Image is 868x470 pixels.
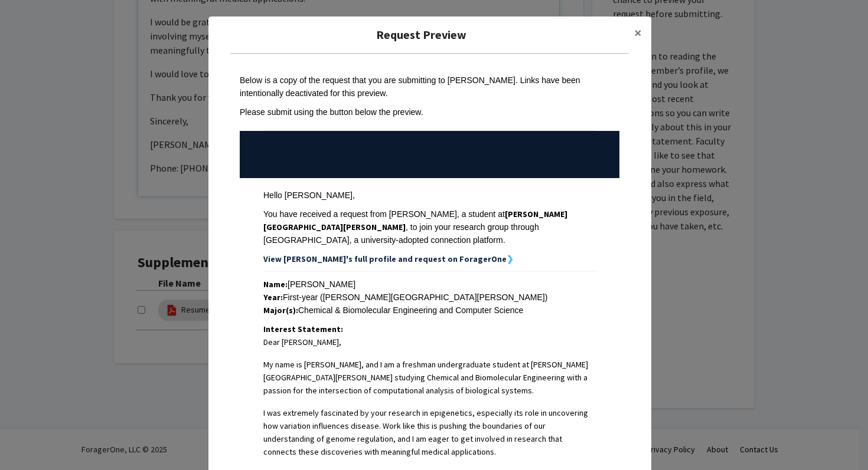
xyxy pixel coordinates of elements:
div: [PERSON_NAME] [263,278,596,291]
div: Please submit using the button below the preview. [240,106,619,119]
strong: Year: [263,292,283,303]
h5: Request Preview [218,26,625,44]
strong: ❯ [507,254,514,264]
div: You have received a request from [PERSON_NAME], a student at , to join your research group throug... [263,208,596,246]
p: My name is [PERSON_NAME], and I am a freshman undergraduate student at [PERSON_NAME][GEOGRAPHIC_D... [263,358,596,397]
button: Close [625,17,651,50]
p: I was extremely fascinated by your research in epigenetics, especially its role in uncovering how... [263,406,596,458]
strong: View [PERSON_NAME]'s full profile and request on ForagerOne [263,254,507,264]
div: Chemical & Biomolecular Engineering and Computer Science [263,304,596,317]
strong: Interest Statement: [263,324,343,334]
span: × [634,24,642,42]
div: Below is a copy of the request that you are submitting to [PERSON_NAME]. Links have been intentio... [240,74,619,100]
strong: Name: [263,279,288,290]
p: Dear [PERSON_NAME], [263,336,596,349]
div: First-year ([PERSON_NAME][GEOGRAPHIC_DATA][PERSON_NAME]) [263,291,596,304]
strong: Major(s): [263,305,298,315]
iframe: Chat [9,417,50,461]
div: Hello [PERSON_NAME], [263,189,596,202]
